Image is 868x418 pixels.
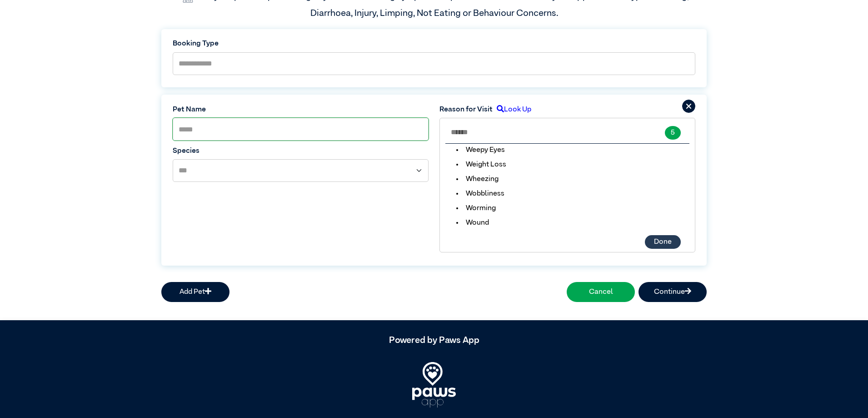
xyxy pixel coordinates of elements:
label: Booking Type [173,38,695,49]
button: Done [645,235,681,249]
li: Wound [449,217,496,228]
label: Species [173,146,429,156]
h5: Powered by Paws App [161,335,707,346]
li: Weight Loss [449,159,514,170]
button: Add Pet [161,282,229,302]
button: 5 [665,126,681,140]
li: Wheezing [449,174,506,185]
img: PawsApp [412,362,456,408]
label: Pet Name [173,104,429,115]
button: Continue [639,282,707,302]
button: Cancel [567,282,635,302]
li: Worming [449,203,503,214]
li: Wobbliness [449,188,512,199]
li: Weepy Eyes [449,145,512,156]
label: Look Up [493,104,531,115]
label: Reason for Visit [439,104,493,115]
